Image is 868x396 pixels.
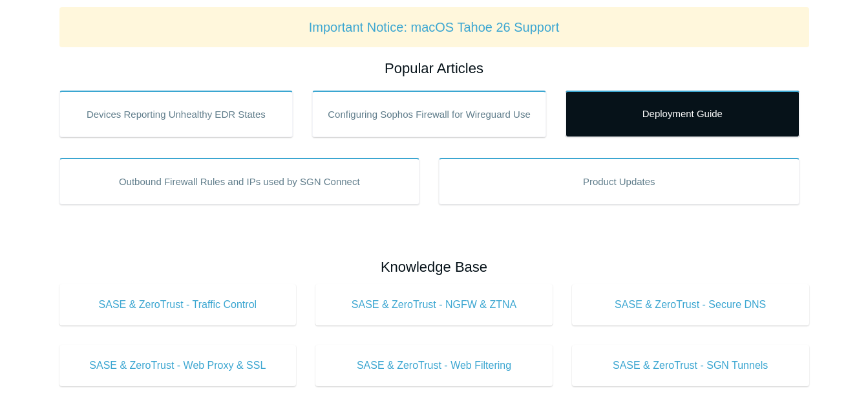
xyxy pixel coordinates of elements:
[335,358,533,373] span: SASE & ZeroTrust - Web Filtering
[566,91,799,137] a: Deployment Guide
[59,58,809,79] h2: Popular Articles
[591,297,790,313] span: SASE & ZeroTrust - Secure DNS
[312,91,546,137] a: Configuring Sophos Firewall for Wireguard Use
[59,158,420,204] a: Outbound Firewall Rules and IPs used by SGN Connect
[591,358,790,373] span: SASE & ZeroTrust - SGN Tunnels
[439,158,799,204] a: Product Updates
[309,20,560,34] a: Important Notice: macOS Tahoe 26 Support
[572,345,809,386] a: SASE & ZeroTrust - SGN Tunnels
[315,284,553,325] a: SASE & ZeroTrust - NGFW & ZTNA
[59,256,809,278] h2: Knowledge Base
[315,345,553,386] a: SASE & ZeroTrust - Web Filtering
[79,297,277,313] span: SASE & ZeroTrust - Traffic Control
[572,284,809,325] a: SASE & ZeroTrust - Secure DNS
[79,358,277,373] span: SASE & ZeroTrust - Web Proxy & SSL
[59,284,297,325] a: SASE & ZeroTrust - Traffic Control
[335,297,533,313] span: SASE & ZeroTrust - NGFW & ZTNA
[59,345,297,386] a: SASE & ZeroTrust - Web Proxy & SSL
[59,91,293,137] a: Devices Reporting Unhealthy EDR States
